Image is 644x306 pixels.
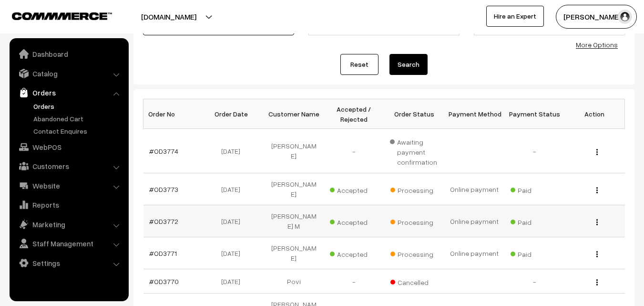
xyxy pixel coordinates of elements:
span: Paid [511,247,558,259]
td: Online payment [444,173,504,205]
td: Online payment [444,237,504,269]
a: COMMMERCE [12,10,95,21]
td: - [324,129,384,173]
span: Processing [390,183,438,195]
span: Cancelled [390,275,438,287]
th: Payment Method [444,99,504,129]
img: Menu [596,251,598,257]
a: Contact Enquires [31,126,125,136]
a: Abandoned Cart [31,114,125,124]
a: #OD3770 [149,277,179,285]
a: #OD3773 [149,185,178,193]
td: - [324,269,384,294]
td: [DATE] [204,129,264,173]
td: [PERSON_NAME] M [264,205,324,237]
button: Search [389,54,428,75]
a: #OD3774 [149,147,178,155]
a: Customers [12,158,125,175]
a: More Options [576,41,618,49]
span: Paid [511,215,558,227]
a: Hire an Expert [486,6,544,27]
span: Paid [511,183,558,195]
a: Website [12,177,125,194]
td: [DATE] [204,269,264,294]
img: user [618,10,632,24]
th: Order Status [384,99,444,129]
td: [PERSON_NAME] [264,129,324,173]
a: Staff Management [12,235,125,252]
img: Menu [596,187,598,193]
td: [DATE] [204,173,264,205]
button: [DOMAIN_NAME] [108,5,230,29]
td: - [504,269,564,294]
a: #OD3771 [149,249,177,257]
td: [DATE] [204,205,264,237]
span: Processing [390,247,438,259]
a: Settings [12,254,125,272]
a: Marketing [12,216,125,233]
td: Povi [264,269,324,294]
img: COMMMERCE [12,12,112,20]
td: [PERSON_NAME] [264,237,324,269]
td: Online payment [444,205,504,237]
button: [PERSON_NAME] [556,5,637,29]
a: WebPOS [12,138,125,156]
img: Menu [596,149,598,155]
span: Accepted [330,183,378,195]
span: Processing [390,215,438,227]
a: Reset [340,54,378,75]
th: Order No [143,99,204,129]
span: Accepted [330,215,378,227]
td: [PERSON_NAME] [264,173,324,205]
a: Orders [12,84,125,101]
th: Accepted / Rejected [324,99,384,129]
a: Orders [31,101,125,111]
th: Order Date [204,99,264,129]
td: - [504,129,564,173]
td: [DATE] [204,237,264,269]
span: Accepted [330,247,378,259]
img: Menu [596,219,598,225]
a: Reports [12,196,125,213]
img: Menu [596,279,598,285]
span: Awaiting payment confirmation [390,135,439,167]
th: Customer Name [264,99,324,129]
a: Dashboard [12,45,125,63]
a: #OD3772 [149,217,178,225]
th: Action [564,99,624,129]
th: Payment Status [504,99,564,129]
a: Catalog [12,65,125,82]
